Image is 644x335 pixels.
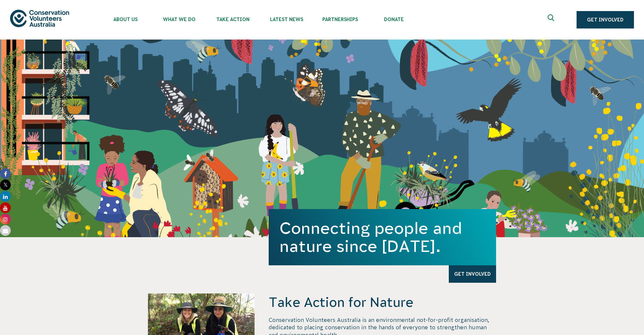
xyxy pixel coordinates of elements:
[10,10,69,27] img: logo.svg
[260,17,313,22] span: Latest News
[548,14,556,25] span: Expand search box
[152,17,206,22] span: What We Do
[577,11,634,28] a: Get Involved
[206,17,260,22] span: Take Action
[313,17,367,22] span: Partnerships
[367,17,421,22] span: Donate
[269,293,496,311] h4: Take Action for Nature
[449,265,496,283] a: Get Involved
[279,219,485,255] h1: Connecting people and nature since [DATE].
[99,17,152,22] span: About Us
[544,12,560,28] button: Expand search box Close search box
